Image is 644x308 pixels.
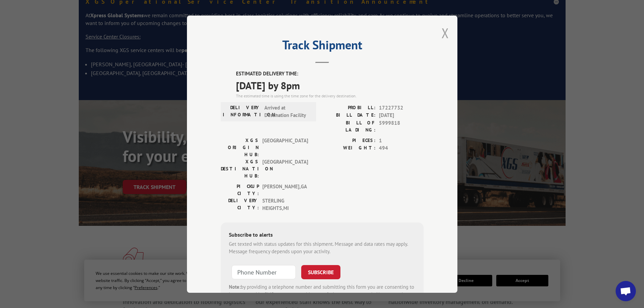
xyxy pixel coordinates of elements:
[262,137,308,158] span: [GEOGRAPHIC_DATA]
[229,240,415,255] div: Get texted with status updates for this shipment. Message and data rates may apply. Message frequ...
[229,230,415,240] div: Subscribe to alerts
[221,183,259,197] label: PICKUP CITY:
[379,137,424,144] span: 1
[221,158,259,179] label: XGS DESTINATION HUB:
[262,183,308,197] span: [PERSON_NAME] , GA
[379,104,424,112] span: 17227732
[379,112,424,119] span: [DATE]
[379,119,424,133] span: 5999818
[379,144,424,152] span: 494
[221,40,424,53] h2: Track Shipment
[232,265,296,279] input: Phone Number
[221,197,259,212] label: DELIVERY CITY:
[322,137,376,144] label: PIECES:
[229,283,241,290] strong: Note:
[236,77,424,93] span: [DATE] by 8pm
[442,24,449,42] button: Close modal
[322,112,376,119] label: BILL DATE:
[236,70,424,78] label: ESTIMATED DELIVERY TIME:
[322,144,376,152] label: WEIGHT:
[322,119,376,133] label: BILL OF LADING:
[236,93,424,99] div: The estimated time is using the time zone for the delivery destination.
[322,104,376,112] label: PROBILL:
[616,281,636,301] a: Open chat
[301,265,340,279] button: SUBSCRIBE
[262,197,308,212] span: STERLING HEIGHTS , MI
[223,104,261,119] label: DELIVERY INFORMATION:
[229,283,415,306] div: by providing a telephone number and submitting this form you are consenting to be contacted by SM...
[221,137,259,158] label: XGS ORIGIN HUB:
[262,158,308,179] span: [GEOGRAPHIC_DATA]
[264,104,310,119] span: Arrived at Destination Facility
